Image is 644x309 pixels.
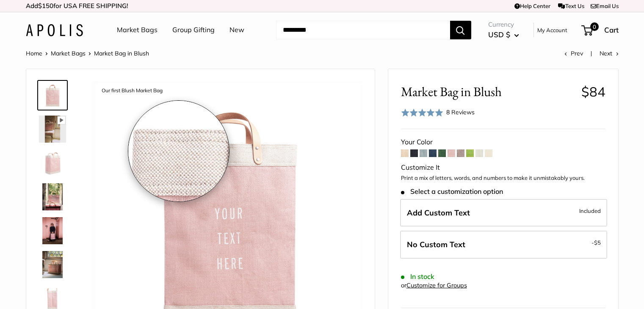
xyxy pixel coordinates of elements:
[39,217,66,244] img: description_Effortless style wherever you go
[117,24,158,36] a: Market Bags
[94,50,149,57] span: Market Bag in Blush
[600,50,619,57] a: Next
[407,208,470,218] span: Add Custom Text
[39,82,66,109] img: description_Our first Blush Market Bag
[450,21,471,39] button: Search
[401,161,605,174] div: Customize It
[488,30,510,39] span: USD $
[229,24,244,36] a: New
[401,174,605,182] p: Print a mix of letters, words, and numbers to make it unmistakably yours.
[591,237,601,248] span: -
[37,215,68,246] a: description_Effortless style wherever you go
[591,3,619,9] a: Email Us
[38,2,53,10] span: $150
[401,84,575,99] span: Market Bag in Blush
[558,3,584,9] a: Text Us
[401,280,467,291] div: or
[401,188,503,196] span: Select a customization option
[446,108,475,116] span: 8 Reviews
[581,83,605,100] span: $84
[39,251,66,278] img: Market Bag in Blush
[594,239,601,246] span: $5
[26,48,149,59] nav: Breadcrumb
[579,206,601,216] span: Included
[37,114,68,144] a: Market Bag in Blush
[37,148,68,178] a: Market Bag in Blush
[172,24,215,36] a: Group Gifting
[39,116,66,143] img: Market Bag in Blush
[590,22,598,31] span: 0
[537,25,567,35] a: My Account
[37,249,68,280] a: Market Bag in Blush
[564,50,583,57] a: Prev
[488,28,519,41] button: USD $
[51,50,86,57] a: Market Bags
[39,149,66,177] img: Market Bag in Blush
[401,273,434,281] span: In stock
[400,199,607,227] label: Add Custom Text
[276,21,450,39] input: Search...
[406,281,467,289] a: Customize for Groups
[407,240,465,249] span: No Custom Text
[604,25,619,34] span: Cart
[26,50,42,57] a: Home
[582,23,619,37] a: 0 Cart
[37,80,68,110] a: description_Our first Blush Market Bag
[488,19,519,30] span: Currency
[37,182,68,212] a: Market Bag in Blush
[97,85,167,97] div: Our first Blush Market Bag
[400,231,607,259] label: Leave Blank
[39,183,66,210] img: Market Bag in Blush
[401,136,605,149] div: Your Color
[514,3,550,9] a: Help Center
[26,24,83,36] img: Apolis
